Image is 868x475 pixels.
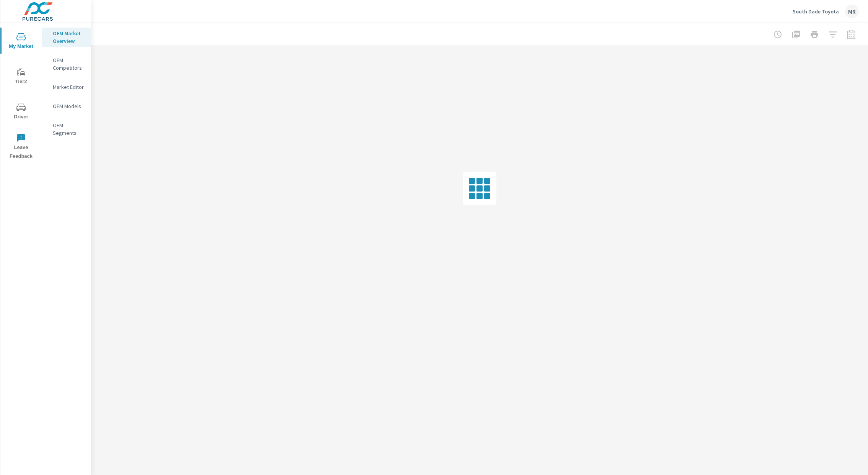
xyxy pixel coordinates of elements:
[53,29,85,45] p: OEM Market Overview
[845,5,859,18] div: MR
[3,67,39,86] span: Tier2
[42,81,91,93] div: Market Editor
[42,54,91,74] div: OEM Competitors
[42,120,91,139] div: OEM Segments
[42,100,91,112] div: OEM Models
[42,28,91,47] div: OEM Market Overview
[53,83,85,91] p: Market Editor
[0,23,42,164] div: nav menu
[53,121,85,137] p: OEM Segments
[3,133,39,161] span: Leave Feedback
[53,102,85,110] p: OEM Models
[793,8,839,15] p: South Dade Toyota
[3,103,39,121] span: Driver
[3,32,39,51] span: My Market
[53,56,85,72] p: OEM Competitors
